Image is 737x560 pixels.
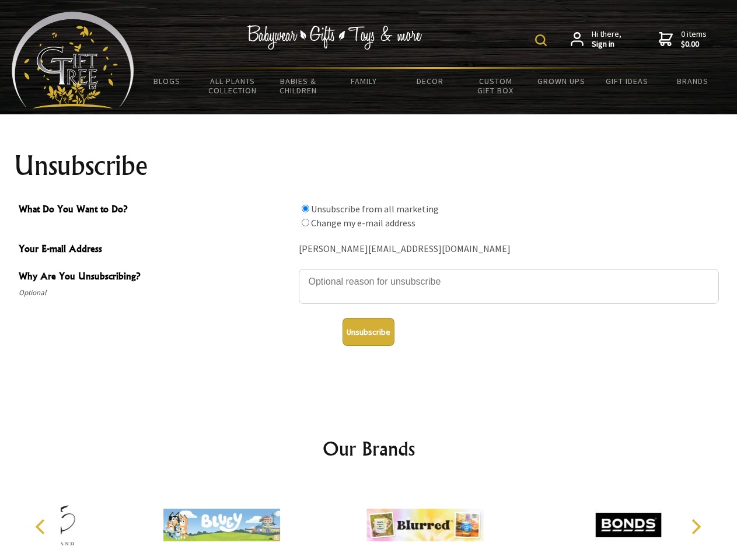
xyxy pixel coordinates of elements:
[12,12,134,108] img: Babyware - Gifts - Toys and more...
[311,217,415,229] label: Change my e-mail address
[592,29,621,50] span: Hi there,
[299,269,719,304] textarea: Why Are You Unsubscribing?
[681,29,707,50] span: 0 items
[302,205,309,212] input: What Do You Want to Do?
[659,29,707,50] a: 0 items$0.00
[29,514,55,540] button: Previous
[311,203,439,215] label: Unsubscribe from all marketing
[302,219,309,226] input: What Do You Want to Do?
[528,69,594,93] a: Grown Ups
[23,435,714,463] h2: Our Brands
[19,286,293,300] span: Optional
[299,240,719,258] div: [PERSON_NAME][EMAIL_ADDRESS][DOMAIN_NAME]
[331,69,397,93] a: Family
[19,242,293,258] span: Your E-mail Address
[463,69,529,103] a: Custom Gift Box
[14,152,724,180] h1: Unsubscribe
[683,514,708,540] button: Next
[266,69,331,103] a: Babies & Children
[19,202,293,219] span: What Do You Want to Do?
[594,69,660,93] a: Gift Ideas
[535,34,547,46] img: product search
[660,69,726,93] a: Brands
[19,269,293,286] span: Why Are You Unsubscribing?
[681,39,707,50] strong: $0.00
[397,69,463,93] a: Decor
[592,39,621,50] strong: Sign in
[571,29,621,50] a: Hi there,Sign in
[134,69,200,93] a: BLOGS
[200,69,266,103] a: All Plants Collection
[343,318,394,346] button: Unsubscribe
[247,25,422,50] img: Babywear - Gifts - Toys & more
